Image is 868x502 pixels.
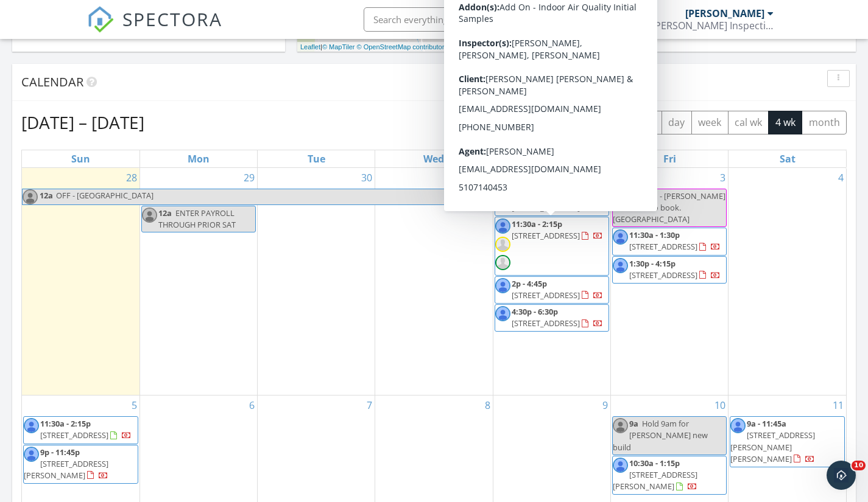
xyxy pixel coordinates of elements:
a: Monday [185,150,212,167]
a: Go to October 8, 2025 [482,396,493,415]
a: 9a - 11:45a [STREET_ADDRESS] [512,190,603,213]
span: 1:30p - 4:15p [629,258,676,269]
img: 110415526368828410071.jpg [142,207,157,223]
a: 9p - 11:45p [STREET_ADDRESS][PERSON_NAME] [24,447,108,481]
td: Go to October 2, 2025 [493,168,610,396]
a: 11:30a - 2:15p [STREET_ADDRESS] [512,218,603,241]
td: Go to October 3, 2025 [610,168,728,396]
img: 110415526368828410071.jpg [730,418,746,433]
button: Previous [571,110,600,135]
span: [STREET_ADDRESS][PERSON_NAME][PERSON_NAME] [730,430,815,464]
a: Sunday [69,150,93,167]
td: Go to October 1, 2025 [375,168,493,396]
a: 4:30p - 6:30p [STREET_ADDRESS] [495,304,609,332]
span: [STREET_ADDRESS] [629,241,697,252]
a: 2p - 4:45p [STREET_ADDRESS] [495,276,609,304]
a: Tuesday [305,150,328,167]
iframe: Intercom live chat [827,461,856,490]
a: 9a - 11:45a [STREET_ADDRESS][PERSON_NAME][PERSON_NAME] [730,418,815,464]
a: Go to October 1, 2025 [482,168,493,187]
a: Go to October 5, 2025 [129,396,139,415]
span: 9p - 11:45p [40,447,80,458]
img: 110415526368828410071.jpg [24,447,39,462]
a: 9p - 11:45p [STREET_ADDRESS][PERSON_NAME] [23,445,138,484]
a: 10:30a - 1:15p [STREET_ADDRESS][PERSON_NAME] [613,458,697,492]
img: default-user-f0147aede5fd5fa78ca7ade42f37bd4542148d508eef1c3d3ea960f66861d68b.jpg [613,190,628,206]
span: 10 [852,461,866,470]
img: 110415526368828410071.jpg [495,278,510,293]
a: Go to October 7, 2025 [364,396,375,415]
button: [DATE] [520,111,564,134]
a: Go to October 6, 2025 [247,396,257,415]
a: 1:30p - 4:15p [STREET_ADDRESS] [612,256,727,284]
img: 110415526368828410071.jpg [613,229,628,245]
a: 9a - 11:45a [STREET_ADDRESS] [495,189,609,216]
a: Leaflet [300,43,320,51]
span: [STREET_ADDRESS][PERSON_NAME] [613,469,697,492]
a: 9a - 11:45a [STREET_ADDRESS][PERSON_NAME][PERSON_NAME] [730,416,845,467]
span: 11:30a - 2:15p [512,218,562,229]
img: 110415526368828410071.jpg [24,418,39,433]
span: [STREET_ADDRESS] [40,430,108,441]
a: Go to September 29, 2025 [241,168,257,187]
a: Saturday [777,150,798,167]
a: Go to October 9, 2025 [600,396,610,415]
div: [PERSON_NAME] [685,7,764,19]
span: 9a [629,190,638,201]
img: 110415526368828410071.jpg [495,218,510,234]
button: 4 wk [768,111,802,134]
span: 2p - 4:45p [512,278,547,289]
span: [STREET_ADDRESS] [512,202,580,213]
span: SPECTORA [122,6,222,32]
div: | [297,42,451,52]
img: The Best Home Inspection Software - Spectora [87,6,114,33]
a: Thursday [540,150,563,167]
a: Go to October 2, 2025 [600,168,610,187]
a: 11:30a - 2:15p [STREET_ADDRESS] [495,217,609,276]
td: Go to September 28, 2025 [22,168,139,396]
a: SPECTORA [87,16,222,42]
img: 110415526368828410071.jpg [495,190,510,206]
a: 2p - 4:45p [STREET_ADDRESS] [512,278,603,301]
span: 12a [158,207,172,218]
span: 9a - 11:45a [747,418,786,429]
img: default-user-f0147aede5fd5fa78ca7ade42f37bd4542148d508eef1c3d3ea960f66861d68b.jpg [495,255,510,270]
a: Wednesday [421,150,446,167]
button: Next [599,110,628,135]
span: [STREET_ADDRESS] [629,270,697,281]
input: Search everything... [364,7,607,32]
span: 9am - [PERSON_NAME] Need to book. [GEOGRAPHIC_DATA] [613,190,725,225]
button: list [635,111,662,134]
span: Hold 9am for [PERSON_NAME] new build [613,418,708,452]
span: ENTER PAYROLL THROUGH PRIOR SAT [158,207,236,230]
span: OFF - [GEOGRAPHIC_DATA] [56,190,153,201]
span: [STREET_ADDRESS] [512,318,580,329]
td: Go to September 29, 2025 [139,168,257,396]
td: Go to September 30, 2025 [258,168,375,396]
button: week [691,111,729,134]
span: 9a [629,418,638,429]
button: day [662,111,692,134]
img: default-user-f0147aede5fd5fa78ca7ade42f37bd4542148d508eef1c3d3ea960f66861d68b.jpg [495,237,510,252]
a: 11:30a - 1:30p [STREET_ADDRESS] [629,229,721,252]
span: 11:30a - 1:30p [629,229,680,240]
span: [STREET_ADDRESS] [512,290,580,301]
span: 12a [39,189,54,204]
span: 10:30a - 1:15p [629,458,680,469]
button: month [802,111,847,134]
img: 110415526368828410071.jpg [495,306,510,321]
span: 11:30a - 2:15p [40,418,91,429]
a: 11:30a - 2:15p [STREET_ADDRESS] [40,418,132,441]
span: 9a - 11:45a [512,190,551,201]
td: Go to October 4, 2025 [729,168,846,396]
a: Go to October 3, 2025 [718,168,728,187]
a: © OpenStreetMap contributors [357,43,448,51]
a: 10:30a - 1:15p [STREET_ADDRESS][PERSON_NAME] [612,456,727,495]
img: 110415526368828410071.jpg [613,258,628,273]
a: Go to October 11, 2025 [830,396,846,415]
a: Go to September 30, 2025 [359,168,375,187]
h2: [DATE] – [DATE] [21,110,144,134]
span: Calendar [21,74,83,90]
a: Friday [661,150,679,167]
a: 11:30a - 2:15p [STREET_ADDRESS] [23,416,138,444]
